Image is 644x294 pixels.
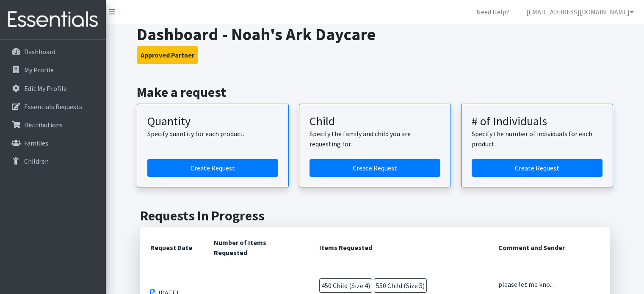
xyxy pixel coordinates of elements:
[472,159,603,177] a: Create a request by number of individuals
[3,61,102,78] a: My Profile
[24,102,82,111] p: Essentials Requests
[488,227,610,268] th: Comment and Sender
[520,3,641,20] a: [EMAIL_ADDRESS][DOMAIN_NAME]
[310,159,440,177] a: Create a request for a child or family
[147,159,278,177] a: Create a request by quantity
[24,121,63,129] p: Distributions
[204,227,309,268] th: Number of Items Requested
[24,139,48,147] p: Families
[309,227,488,268] th: Items Requested
[140,227,204,268] th: Request Date
[24,84,67,93] p: Edit My Profile
[24,66,54,74] p: My Profile
[472,129,603,149] p: Specify the number of individuals for each product.
[24,47,55,56] p: Dashboard
[3,5,102,34] img: HumanEssentials
[3,98,102,115] a: Essentials Requests
[24,157,49,165] p: Children
[498,279,600,289] div: please let me kno...
[374,278,427,293] span: 550 Child (Size 5)
[310,114,440,129] h3: Child
[140,208,610,224] h2: Requests In Progress
[147,129,278,139] p: Specify quantity for each product.
[319,278,372,293] span: 450 Child (Size 4)
[3,153,102,170] a: Children
[3,80,102,97] a: Edit My Profile
[472,114,603,129] h3: # of Individuals
[3,43,102,60] a: Dashboard
[3,116,102,133] a: Distributions
[470,3,516,20] a: Need Help?
[147,114,278,129] h3: Quantity
[137,24,613,44] h1: Dashboard - Noah's Ark Daycare
[137,84,613,100] h2: Make a request
[310,129,440,149] p: Specify the family and child you are requesting for.
[3,135,102,151] a: Families
[137,46,198,64] button: Approved Partner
